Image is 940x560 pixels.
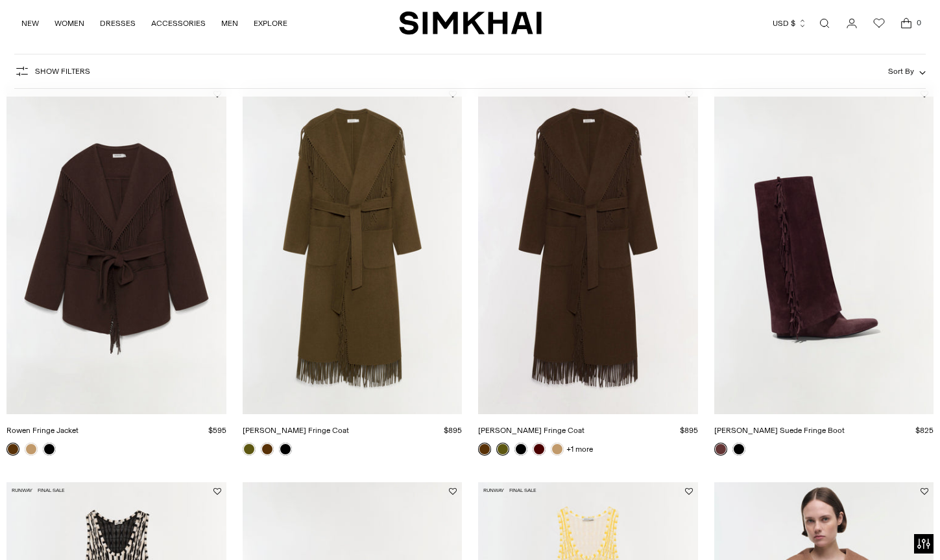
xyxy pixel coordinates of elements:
[478,426,584,435] a: [PERSON_NAME] Fringe Coat
[6,426,78,435] a: Rowen Fringe Jacket
[243,426,349,435] a: [PERSON_NAME] Fringe Coat
[54,9,84,38] a: WOMEN
[893,10,919,36] a: Open cart modal
[399,10,542,36] a: SIMKHAI
[21,9,39,38] a: NEW
[221,9,238,38] a: MEN
[254,9,287,38] a: EXPLORE
[14,61,90,82] button: Show Filters
[888,64,926,78] button: Sort By
[151,9,206,38] a: ACCESSORIES
[913,17,924,29] span: 0
[100,9,136,38] a: DRESSES
[839,10,865,36] a: Go to the account page
[866,10,892,36] a: Wishlist
[35,67,90,76] span: Show Filters
[888,67,914,76] span: Sort By
[812,10,838,36] a: Open search modal
[714,426,845,435] a: [PERSON_NAME] Suede Fringe Boot
[773,9,807,38] button: USD $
